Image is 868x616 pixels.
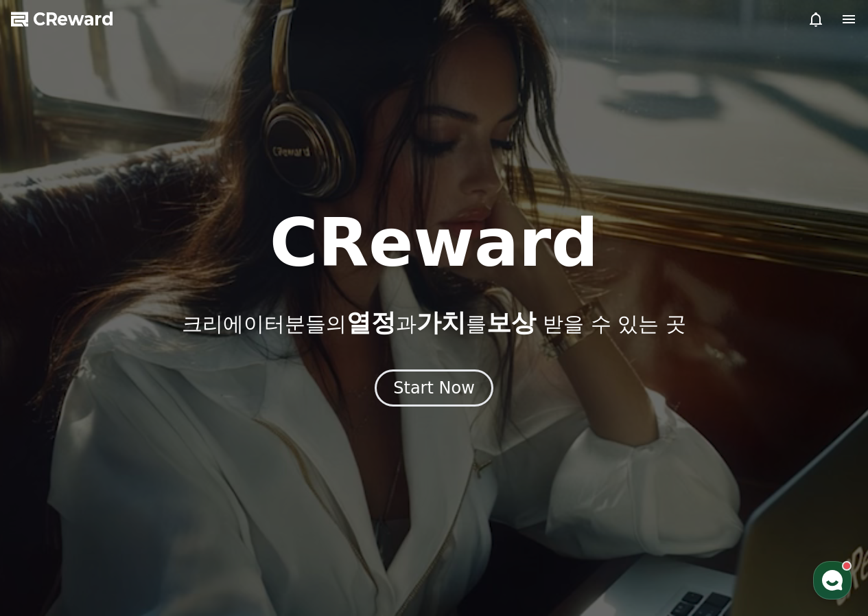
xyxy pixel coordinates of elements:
[182,309,685,336] p: 크리에이터분들의 과 를 받을 수 있는 곳
[486,308,536,336] span: 보상
[33,8,114,30] span: CReward
[375,383,493,396] a: Start Now
[375,369,493,407] button: Start Now
[11,8,114,30] a: CReward
[270,210,598,276] h1: CReward
[417,308,466,336] span: 가치
[347,308,396,336] span: 열정
[393,377,475,399] div: Start Now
